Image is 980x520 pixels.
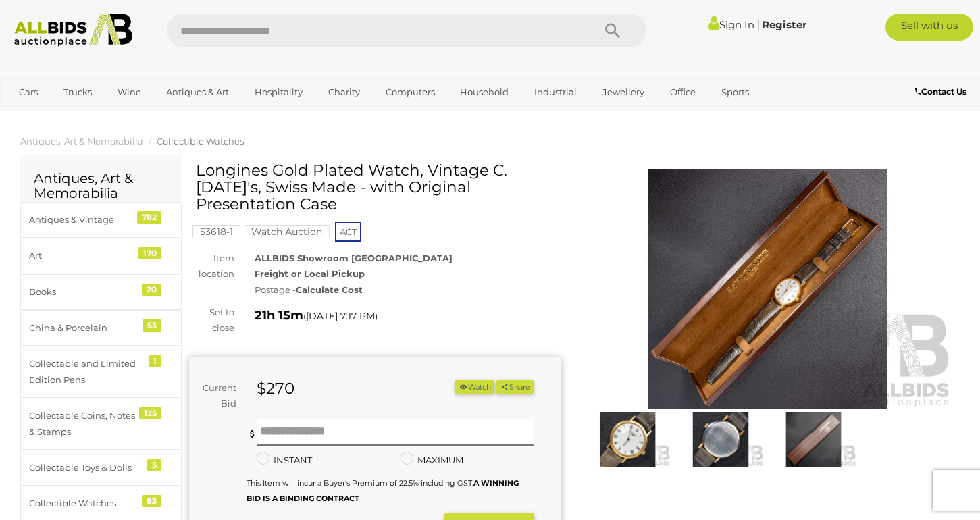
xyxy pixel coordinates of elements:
[10,81,47,103] a: Cars
[455,380,494,394] li: Watch this item
[247,478,519,503] small: This Item will incur a Buyer's Premium of 22.5% including GST.
[34,171,168,201] h2: Antiques, Art & Memorabilia
[29,408,140,440] div: Collectable Coins, Notes & Stamps
[257,379,294,398] strong: $270
[255,268,365,279] strong: Freight or Local Pickup
[20,274,182,310] a: Books 20
[137,211,161,224] div: 782
[20,398,182,450] a: Collectable Coins, Notes & Stamps 125
[335,222,361,242] span: ACT
[138,247,161,259] div: 170
[579,14,646,47] button: Search
[401,452,463,468] label: MAXIMUM
[109,81,150,103] a: Wine
[255,308,303,323] strong: 21h 15m
[29,496,140,511] div: Collectible Watches
[677,412,764,467] img: Longines Gold Plated Watch, Vintage C.1970's, Swiss Made - with Original Presentation Case
[29,356,140,388] div: Collectable and Limited Edition Pens
[29,284,140,300] div: Books
[244,226,330,237] a: Watch Auction
[257,452,312,468] label: INSTANT
[455,380,494,394] button: Watch
[196,162,558,213] h1: Longines Gold Plated Watch, Vintage C.[DATE]'s, Swiss Made - with Original Presentation Case
[885,14,973,41] a: Sell with us
[20,346,182,398] a: Collectable and Limited Edition Pens 1
[451,81,517,103] a: Household
[147,459,161,471] div: 5
[20,310,182,346] a: China & Porcelain 53
[189,380,247,412] div: Current Bid
[771,412,857,467] img: Longines Gold Plated Watch, Vintage C.1970's, Swiss Made - with Original Presentation Case
[661,81,704,103] a: Office
[244,225,330,238] mark: Watch Auction
[157,81,238,103] a: Antiques & Art
[142,284,161,296] div: 20
[20,238,182,274] a: Art 170
[306,310,375,322] span: [DATE] 7:17 PM
[149,355,161,367] div: 1
[713,81,758,103] a: Sports
[139,407,161,419] div: 125
[582,169,954,409] img: Longines Gold Plated Watch, Vintage C.1970's, Swiss Made - with Original Presentation Case
[157,136,244,147] a: Collectible Watches
[143,319,161,332] div: 53
[762,18,806,31] a: Register
[303,311,378,321] span: ( )
[756,17,760,32] span: |
[915,84,970,99] a: Contact Us
[55,81,101,103] a: Trucks
[708,18,754,31] a: Sign In
[20,202,182,238] a: Antiques & Vintage 782
[594,81,653,103] a: Jewellery
[29,320,140,336] div: China & Porcelain
[377,81,444,103] a: Computers
[255,253,453,263] strong: ALLBIDS Showroom [GEOGRAPHIC_DATA]
[525,81,586,103] a: Industrial
[20,450,182,486] a: Collectable Toys & Dolls 5
[179,305,244,336] div: Set to close
[296,284,363,295] strong: Calculate Cost
[915,86,966,97] b: Contact Us
[7,14,139,47] img: Allbids.com.au
[246,81,311,103] a: Hospitality
[192,225,240,238] mark: 53618-1
[10,103,124,126] a: [GEOGRAPHIC_DATA]
[496,380,534,394] button: Share
[192,226,240,237] a: 53618-1
[179,251,244,282] div: Item location
[142,495,161,507] div: 83
[585,412,671,467] img: Longines Gold Plated Watch, Vintage C.1970's, Swiss Made - with Original Presentation Case
[20,136,143,147] a: Antiques, Art & Memorabilia
[29,460,140,475] div: Collectable Toys & Dolls
[29,212,140,228] div: Antiques & Vintage
[319,81,369,103] a: Charity
[29,248,140,263] div: Art
[255,282,561,298] div: Postage -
